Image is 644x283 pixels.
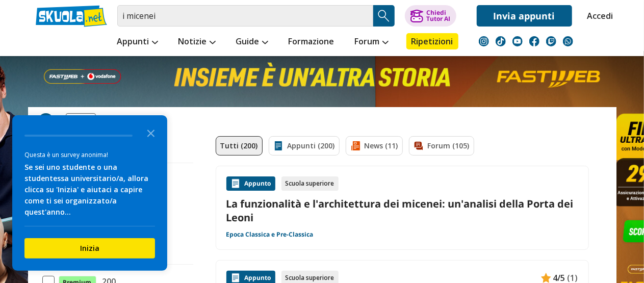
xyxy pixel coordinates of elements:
img: youtube [512,36,523,46]
a: News (11) [346,136,403,156]
a: Ricerca [66,113,96,130]
a: Invia appunti [477,5,572,27]
div: Survey [12,115,167,271]
a: Accedi [587,5,609,27]
a: Formazione [286,33,337,52]
a: Notizie [176,33,218,52]
a: Forum [352,33,391,52]
div: Scuola superiore [281,176,339,191]
img: Appunti contenuto [230,273,241,283]
a: Ripetizioni [406,33,458,49]
button: ChiediTutor AI [405,5,456,27]
div: Se sei uno studente o una studentessa universitario/a, allora clicca su 'Inizia' e aiutaci a capi... [24,162,155,218]
img: Appunti contenuto [541,273,551,283]
a: Home [38,113,54,130]
a: Guide [234,33,271,52]
a: Epoca Classica e Pre-Classica [226,230,314,239]
div: Appunto [226,176,275,191]
button: Inizia [24,238,155,259]
input: Cerca appunti, riassunti o versioni [117,5,373,27]
img: Appunti contenuto [230,178,241,189]
button: Search Button [373,5,395,27]
img: Home [38,113,54,128]
img: News filtro contenuto [350,141,360,151]
img: Forum filtro contenuto [414,141,424,151]
img: Appunti filtro contenuto [273,141,284,151]
a: Appunti [115,33,161,52]
span: i micenei [108,113,138,130]
img: Cerca appunti, riassunti o versioni [376,8,392,23]
img: WhatsApp [563,36,573,46]
a: La funzionalità e l'architettura dei micenei: un'analisi della Porta dei Leoni [226,197,578,224]
img: facebook [529,36,539,46]
a: Appunti (200) [269,136,340,156]
div: Questa è un survey anonima! [24,150,155,160]
a: Forum (105) [409,136,474,156]
button: Close the survey [141,122,161,143]
img: instagram [479,36,489,46]
img: twitch [546,36,556,46]
img: tiktok [496,36,506,46]
a: Tutti (200) [216,136,263,156]
div: Chiedi Tutor AI [426,10,450,22]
